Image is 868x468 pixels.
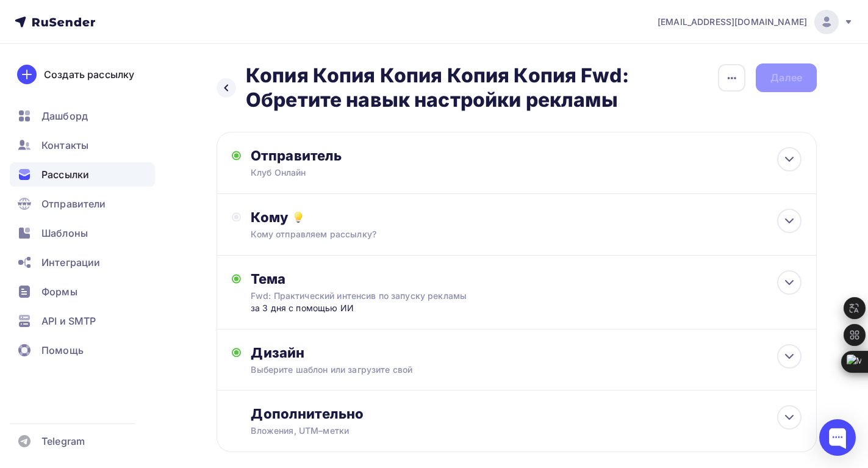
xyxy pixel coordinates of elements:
a: Формы [10,279,155,304]
div: Тема [251,270,492,287]
span: Отправители [41,196,106,211]
div: Вложения, UTM–метки [251,425,746,437]
div: Дополнительно [251,405,802,422]
div: Кому отправляем рассылку? [251,228,746,240]
span: Дашборд [41,109,88,123]
div: Кому [251,209,802,226]
a: Дашборд [10,104,155,128]
span: Рассылки [41,167,89,182]
div: Дизайн [251,344,802,361]
a: [EMAIL_ADDRESS][DOMAIN_NAME] [658,10,853,34]
a: Шаблоны [10,221,155,245]
div: за 3 дня с помощью ИИ [251,302,492,314]
a: Рассылки [10,162,155,187]
span: Telegram [41,434,85,448]
span: API и SMTP [41,314,96,328]
div: Отправитель [251,147,515,164]
span: [EMAIL_ADDRESS][DOMAIN_NAME] [658,16,807,28]
div: Создать рассылку [44,67,134,82]
span: Контакты [41,138,88,153]
h2: Копия Копия Копия Копия Копия Fwd: Обретите навык настройки рекламы [246,63,717,112]
span: Интеграции [41,255,100,270]
div: Выберите шаблон или загрузите свой [251,364,746,376]
span: Формы [41,284,77,299]
div: Клуб Онлайн [251,167,489,179]
div: Fwd: Практический интенсив по запуску рекламы [251,290,468,302]
a: Отправители [10,192,155,216]
span: Помощь [41,343,84,358]
a: Контакты [10,133,155,157]
span: Шаблоны [41,226,88,240]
